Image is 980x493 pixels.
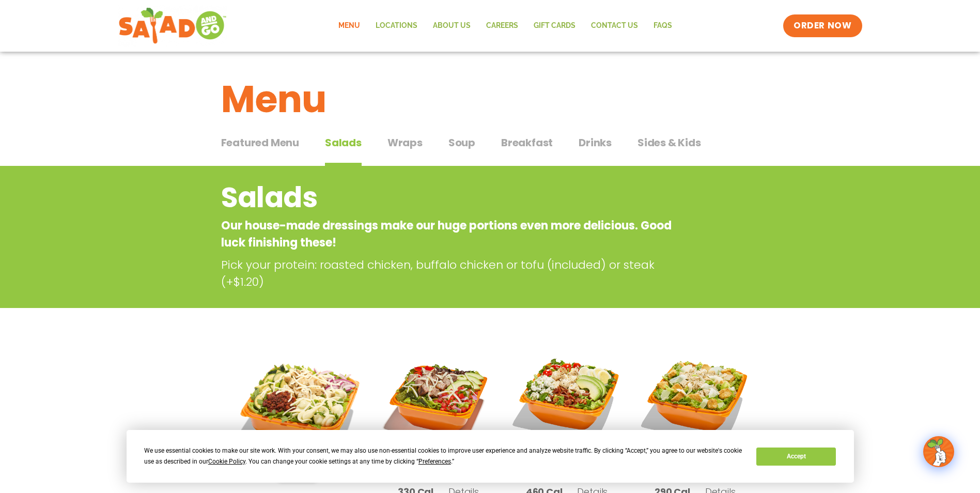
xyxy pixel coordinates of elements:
span: Featured Menu [221,135,299,150]
a: Locations [368,14,425,38]
a: About Us [425,14,478,38]
span: ORDER NOW [794,20,851,32]
h1: Menu [221,71,759,127]
button: Accept [756,448,836,466]
img: Product photo for Cobb Salad [510,343,623,456]
img: Product photo for Caesar Salad [639,343,751,456]
p: Our house-made dressings make our huge portions even more delicious. Good luck finishing these! [221,217,676,251]
a: Contact Us [583,14,646,38]
div: Tabbed content [221,131,759,166]
span: Breakfast [501,135,553,150]
span: Preferences [418,458,451,465]
span: Drinks [579,135,612,150]
div: We use essential cookies to make our site work. With your consent, we may also use non-essential ... [144,445,744,467]
span: Sides & Kids [637,135,701,150]
img: new-SAG-logo-768×292 [118,5,227,47]
img: Product photo for Tuscan Summer Salad [229,343,367,481]
a: ORDER NOW [783,14,862,37]
span: Soup [448,135,475,150]
div: Cookie Consent Prompt [127,430,854,483]
img: wpChatIcon [924,437,953,466]
span: Cookie Policy [208,458,245,465]
nav: Menu [331,14,680,38]
span: Salads [325,135,362,150]
a: GIFT CARDS [526,14,583,38]
a: Menu [331,14,368,38]
a: Careers [478,14,526,38]
img: Product photo for Fajita Salad [382,343,494,456]
a: FAQs [646,14,680,38]
span: Wraps [387,135,423,150]
p: Pick your protein: roasted chicken, buffalo chicken or tofu (included) or steak (+$1.20) [221,256,681,290]
h2: Salads [221,177,676,219]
